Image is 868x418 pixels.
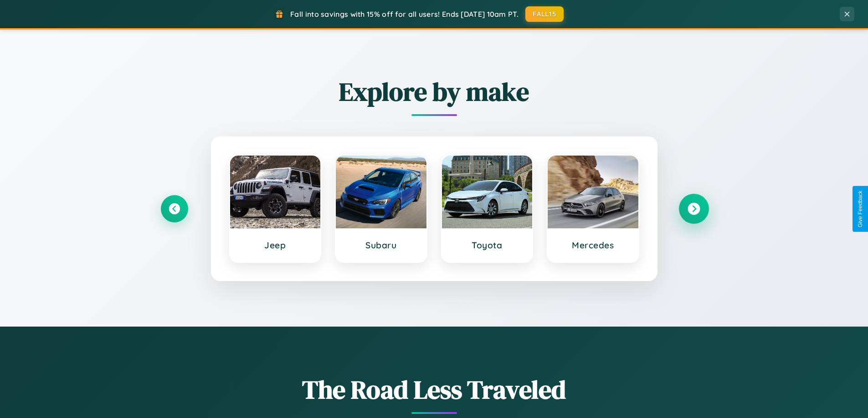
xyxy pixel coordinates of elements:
[345,240,417,251] h3: Subaru
[290,10,519,19] span: Fall into savings with 15% off for all users! Ends [DATE] 10am PT.
[451,240,524,251] h3: Toyota
[161,74,708,109] h2: Explore by make
[525,6,564,22] button: FALL15
[161,372,708,407] h1: The Road Less Traveled
[239,240,312,251] h3: Jeep
[557,240,629,251] h3: Mercedes
[857,191,863,227] div: Give Feedback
